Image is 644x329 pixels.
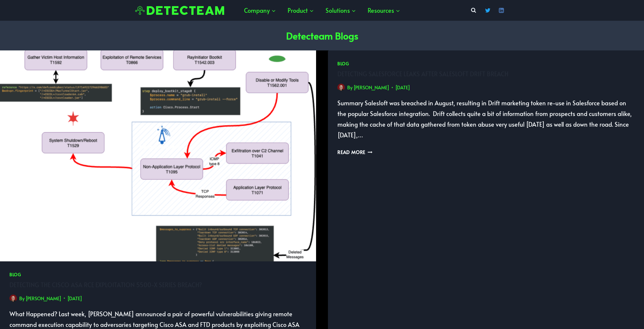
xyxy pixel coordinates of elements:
[9,272,21,277] a: Blog
[395,83,410,92] time: [DATE]
[288,5,314,16] span: Product
[25,295,61,301] a: [PERSON_NAME]
[495,4,507,16] a: Linkedin
[238,1,282,19] a: Company
[19,294,25,303] span: By
[67,294,82,303] time: [DATE]
[9,295,17,302] a: Author image
[320,1,362,19] a: Solutions
[353,84,389,90] a: [PERSON_NAME]
[482,4,494,16] a: Twitter
[244,5,276,16] span: Company
[337,84,345,91] a: Author image
[337,98,635,140] p: Summary Salesloft was breached in August, resulting in Drift marketing token re-use in Salesforce...
[9,281,202,289] a: Detecting the Cisco ASA RCE Exploitation 5500-X series breach?
[9,295,17,302] img: Avatar photo
[337,61,349,66] a: Blog
[282,1,320,19] a: Product
[347,83,353,92] span: By
[337,149,372,155] a: Read More
[135,6,224,15] img: Detecteam
[286,28,358,43] h1: Detecteam Blogs
[368,5,400,16] span: Resources
[337,70,508,78] a: Detecting Salesforce leaks after Salesloft Drift breach
[238,1,406,19] nav: Primary
[326,5,356,16] span: Solutions
[468,5,479,16] button: View Search Form
[362,1,406,19] a: Resources
[337,84,345,91] img: Avatar photo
